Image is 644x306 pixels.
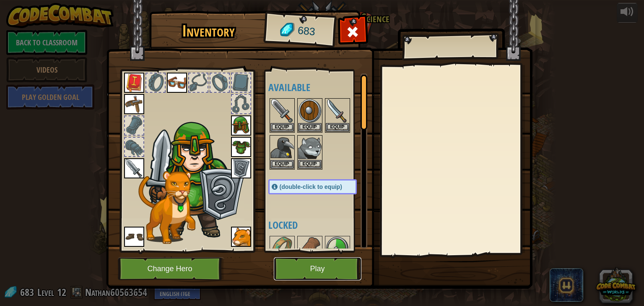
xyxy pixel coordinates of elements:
[298,123,322,132] button: Equip
[145,118,248,240] img: male.png
[124,73,144,93] img: portrait.png
[124,94,144,114] img: portrait.png
[270,136,294,160] img: portrait.png
[270,160,294,169] button: Equip
[138,171,195,244] img: cougar-paper-dolls.png
[231,227,251,247] img: portrait.png
[298,237,322,260] img: portrait.png
[326,237,349,260] img: portrait.png
[231,158,251,178] img: portrait.png
[268,82,374,93] h4: Available
[326,99,349,123] img: portrait.png
[298,160,322,169] button: Equip
[298,136,322,160] img: portrait.png
[124,158,144,178] img: portrait.png
[118,257,224,280] button: Change Hero
[231,115,251,136] img: portrait.png
[155,22,262,40] h1: Inventory
[268,220,374,230] h4: Locked
[124,227,144,247] img: portrait.png
[270,99,294,123] img: portrait.png
[167,73,187,93] img: portrait.png
[298,99,322,123] img: portrait.png
[274,257,361,280] button: Play
[280,183,342,190] span: (double-click to equip)
[270,237,294,260] img: portrait.png
[270,123,294,132] button: Equip
[297,23,316,39] span: 683
[231,137,251,157] img: portrait.png
[326,123,349,132] button: Equip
